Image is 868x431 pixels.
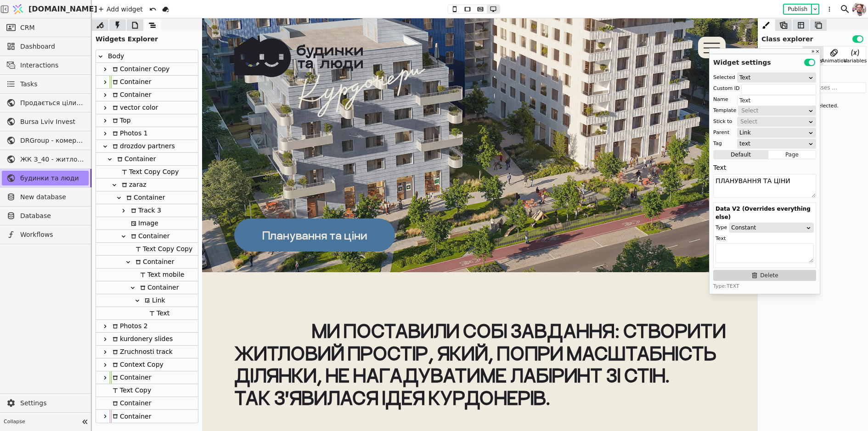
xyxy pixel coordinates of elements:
[96,89,198,101] div: Container
[110,397,151,409] div: Container
[20,79,38,89] span: Tasks
[96,371,198,384] div: Container
[713,139,722,148] div: Tag
[110,63,169,75] div: Container Copy
[2,133,89,148] a: DRGroup - комерційна нерухоомість
[110,346,173,358] div: Zruchnosti track
[9,0,92,18] a: [DOMAIN_NAME]
[110,140,175,152] div: drozdov partners
[96,256,198,269] div: Container
[110,101,158,114] div: vector color
[202,18,758,431] iframe: To enrich screen reader interactions, please activate Accessibility in Grammarly extension settings
[124,191,165,204] div: Container
[2,95,89,110] a: Продається цілий будинок [PERSON_NAME] нерухомість
[20,23,35,33] span: CRM
[2,152,89,167] a: ЖК З_40 - житлова та комерційна нерухомість класу Преміум
[20,230,84,240] span: Workflows
[758,31,868,44] div: Class explorer
[739,128,808,137] div: Link
[787,82,866,93] input: Search classes ...
[96,320,198,333] div: Photos 2
[713,283,816,290] div: Type: TEXT
[20,192,84,202] span: New database
[96,358,198,371] div: Context Copy
[137,269,184,281] div: Text mobile
[716,223,727,232] div: Type
[110,384,151,397] div: Text Copy
[96,166,198,179] div: Text Copy Copy
[716,234,814,243] div: Text
[137,281,179,294] div: Container
[96,230,198,243] div: Container
[133,243,192,255] div: Text Copy Copy
[713,84,739,93] div: Custom ID
[142,294,165,307] div: Link
[20,42,84,51] span: Dashboard
[739,73,808,82] div: Text
[2,39,89,54] a: Dashboard
[96,153,198,166] div: Container
[2,171,89,185] a: будинки та люди
[20,174,84,183] span: будинки та люди
[133,256,174,268] div: Container
[713,95,728,104] div: Name
[713,73,735,82] div: Selected
[96,179,198,191] div: zaraz
[128,217,158,229] div: Image
[2,58,89,73] a: Interactions
[20,61,84,70] span: Interactions
[96,281,198,294] div: Container
[110,371,151,384] div: Container
[739,139,808,148] div: text
[844,57,867,65] div: Variables
[713,270,816,281] button: Delete
[96,76,198,89] div: Container
[119,179,147,191] div: zaraz
[28,4,97,15] span: [DOMAIN_NAME]
[96,191,198,204] div: Container
[128,204,161,217] div: Track 3
[821,57,847,65] div: Animation
[110,89,151,101] div: Container
[2,208,89,223] a: Database
[2,114,89,129] a: Bursa Lviv Invest
[741,106,807,115] div: Select
[96,333,198,346] div: kurdonery slides
[110,127,148,140] div: Photos 1
[110,410,151,423] div: Container
[96,140,198,153] div: drozdov partners
[4,418,79,426] span: Collapse
[20,211,84,221] span: Database
[740,117,807,126] div: Select
[114,153,156,165] div: Container
[2,227,89,242] a: Workflows
[96,307,198,320] div: Text
[96,346,198,358] div: Zruchnosti track
[2,20,89,35] a: CRM
[2,396,89,410] a: Settings
[716,205,814,221] div: Data V2 (Overrides everything else)
[96,4,146,15] div: Add widget
[2,190,89,204] a: New database
[96,294,198,307] div: Link
[11,0,25,18] img: Logo
[96,127,198,140] div: Photos 1
[713,128,729,137] div: Parent
[119,166,179,178] div: Text Copy Copy
[713,161,816,174] div: Text
[710,54,820,67] div: Widget settings
[96,269,198,281] div: Text mobile
[714,150,768,159] button: Default
[110,114,131,127] div: Top
[92,31,202,44] div: Widgets Explorer
[96,410,198,423] div: Container
[20,155,84,164] span: ЖК З_40 - житлова та комерційна нерухомість класу Преміум
[147,307,169,319] div: Text
[110,320,148,332] div: Photos 2
[105,50,124,62] div: Body
[731,223,806,232] div: Constant
[784,5,811,14] button: Publish
[852,1,866,17] img: 1611404642663-DSC_1169-po-%D1%81cropped.jpg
